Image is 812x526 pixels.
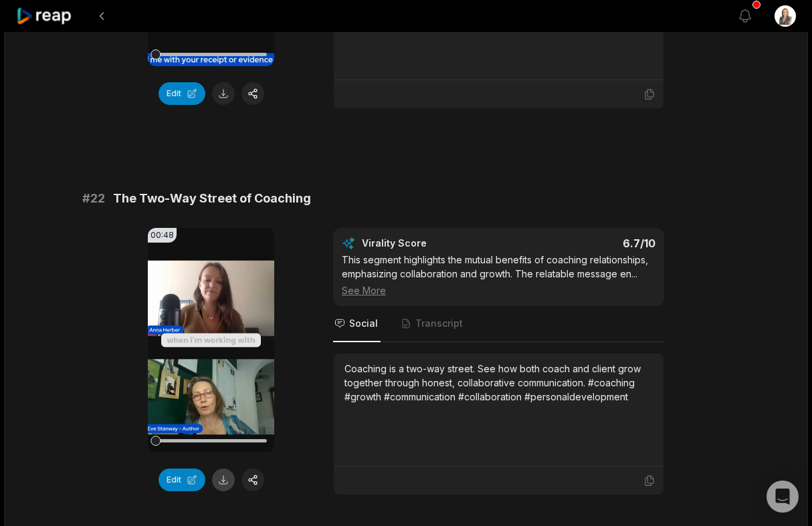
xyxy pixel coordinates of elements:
[415,317,463,330] span: Transcript
[148,228,274,452] video: Your browser does not support mp4 format.
[362,237,506,250] div: Virality Score
[159,82,205,105] button: Edit
[333,306,664,342] nav: Tabs
[342,283,655,297] div: See More
[342,253,655,297] div: This segment highlights the mutual benefits of coaching relationships, emphasizing collaboration ...
[82,189,105,208] span: # 22
[512,237,656,250] div: 6.7 /10
[349,317,378,330] span: Social
[113,189,311,208] span: The Two-Way Street of Coaching
[344,362,653,404] div: Coaching is a two-way street. See how both coach and client grow together through honest, collabo...
[767,481,799,513] div: Open Intercom Messenger
[159,469,205,491] button: Edit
